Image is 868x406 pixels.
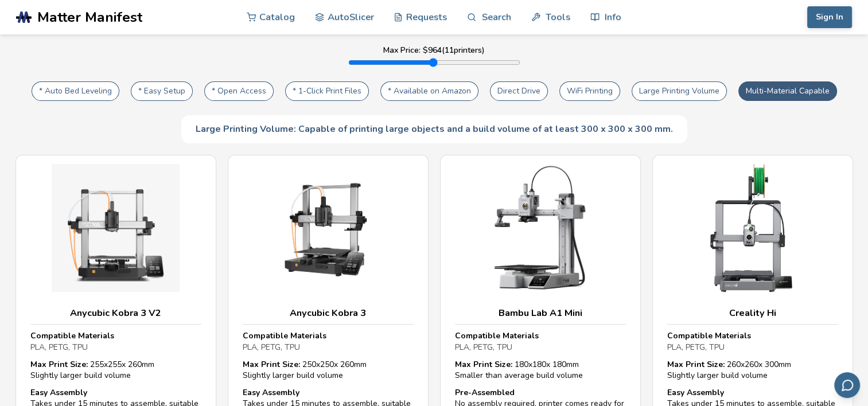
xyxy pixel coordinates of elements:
div: Large Printing Volume: Capable of printing large objects and a build volume of at least 300 x 300... [181,115,687,143]
div: 250 x 250 x 260 mm Slightly larger build volume [243,359,414,381]
strong: Compatible Materials [667,330,751,341]
strong: Pre-Assembled [455,387,515,398]
button: * Open Access [204,81,274,101]
strong: Compatible Materials [30,330,114,341]
button: * Auto Bed Leveling [32,81,119,101]
div: 180 x 180 x 180 mm Smaller than average build volume [455,359,626,381]
h3: Anycubic Kobra 3 [243,307,414,319]
div: 260 x 260 x 300 mm Slightly larger build volume [667,359,838,381]
span: PLA, PETG, TPU [455,342,512,353]
h3: Creality Hi [667,307,838,319]
button: * Easy Setup [131,81,193,101]
h3: Anycubic Kobra 3 V2 [30,307,201,319]
button: Multi-Material Capable [738,81,837,101]
strong: Compatible Materials [243,330,326,341]
button: * Available on Amazon [380,81,478,101]
strong: Max Print Size: [30,359,88,370]
button: * 1-Click Print Files [285,81,369,101]
strong: Easy Assembly [667,387,724,398]
button: Send feedback via email [834,372,860,398]
strong: Easy Assembly [243,387,299,398]
label: Max Price: $ 964 ( 11 printers) [383,46,485,55]
span: PLA, PETG, TPU [667,342,725,353]
strong: Max Print Size: [243,359,300,370]
div: 255 x 255 x 260 mm Slightly larger build volume [30,359,201,381]
span: Matter Manifest [37,9,142,25]
button: Sign In [807,6,852,28]
strong: Compatible Materials [455,330,539,341]
strong: Easy Assembly [30,387,87,398]
span: PLA, PETG, TPU [243,342,300,353]
span: PLA, PETG, TPU [30,342,88,353]
strong: Max Print Size: [667,359,725,370]
button: WiFi Printing [559,81,620,101]
button: Large Printing Volume [632,81,727,101]
h3: Bambu Lab A1 Mini [455,307,626,319]
strong: Max Print Size: [455,359,512,370]
button: Direct Drive [490,81,548,101]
